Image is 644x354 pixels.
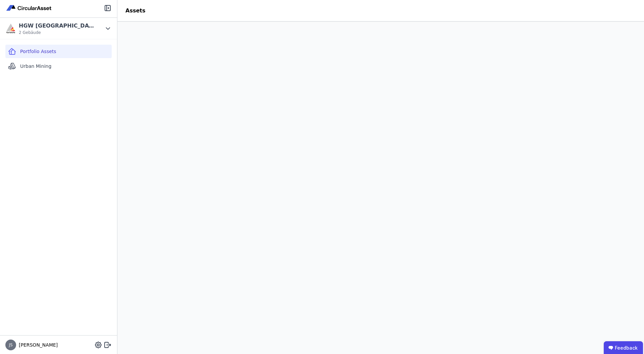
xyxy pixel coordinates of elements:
[20,63,51,70] span: Urban Mining
[19,22,96,30] div: HGW [GEOGRAPHIC_DATA]
[117,7,153,15] div: Assets
[117,21,644,354] iframe: retool
[20,48,56,55] span: Portfolio Assets
[19,30,96,35] span: 2 Gebäude
[9,343,12,347] span: JS
[5,23,16,34] img: HGW Karlsruhe
[16,342,58,348] span: [PERSON_NAME]
[5,4,53,12] img: Concular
